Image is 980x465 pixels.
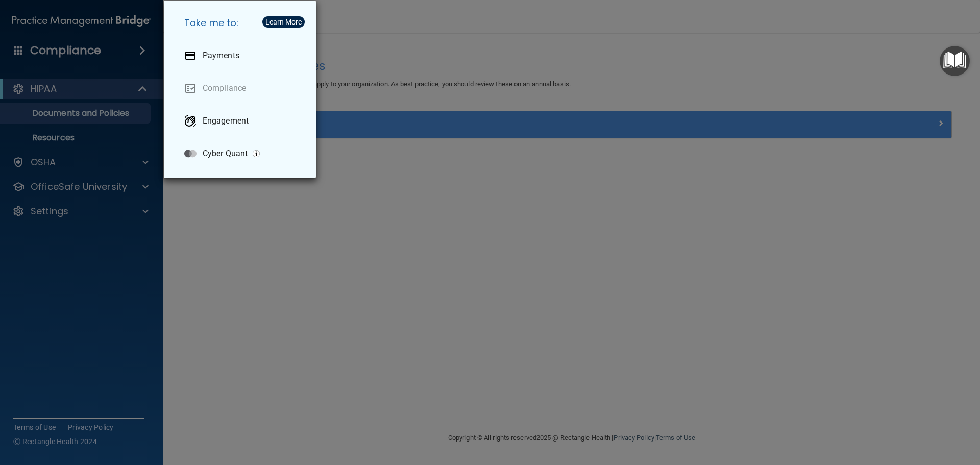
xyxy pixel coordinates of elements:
[176,9,308,37] h5: Take me to:
[176,74,308,103] a: Compliance
[940,46,970,76] button: Open Resource Center
[176,41,308,70] a: Payments
[262,16,305,28] button: Learn More
[203,116,249,126] p: Engagement
[176,107,308,135] a: Engagement
[203,149,248,159] p: Cyber Quant
[203,51,239,61] p: Payments
[176,139,308,168] a: Cyber Quant
[265,18,302,26] div: Learn More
